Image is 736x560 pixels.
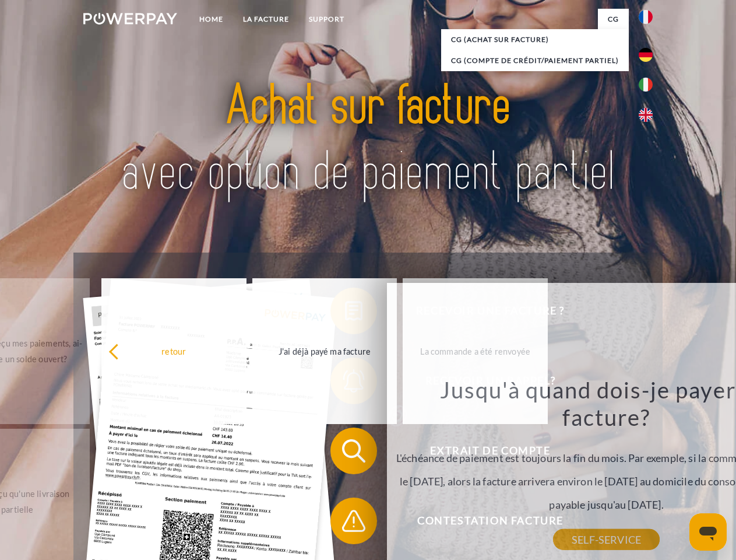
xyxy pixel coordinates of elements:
[441,29,629,50] a: CG (achat sur facture)
[330,428,633,474] button: Extrait de compte
[339,506,368,535] img: qb_warning.svg
[108,343,240,359] div: retour
[233,9,299,30] a: LA FACTURE
[83,13,177,24] img: logo-powerpay-white.svg
[299,9,354,30] a: Support
[441,50,629,71] a: CG (Compte de crédit/paiement partiel)
[639,108,653,122] img: en
[639,48,653,62] img: de
[189,9,233,30] a: Home
[259,343,390,359] div: J'ai déjà payé ma facture
[639,78,653,92] img: it
[598,9,629,30] a: CG
[330,498,633,544] button: Contestation Facture
[639,10,653,24] img: fr
[339,436,368,466] img: qb_search.svg
[111,56,625,223] img: title-powerpay_fr.svg
[553,529,660,550] a: SELF-SERVICE
[689,513,727,551] iframe: Bouton de lancement de la fenêtre de messagerie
